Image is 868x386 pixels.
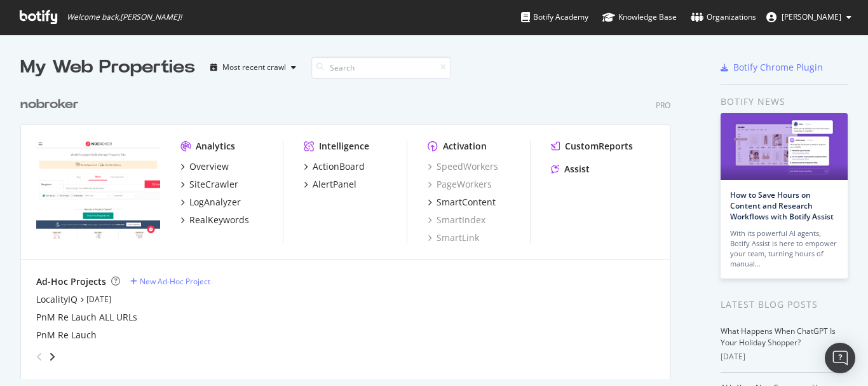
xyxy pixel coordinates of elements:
[20,55,195,80] div: My Web Properties
[428,196,496,209] a: SmartContent
[721,298,848,312] div: Latest Blog Posts
[222,64,286,71] div: Most recent crawl
[36,311,137,324] a: PnM Re Lauch ALL URLs
[551,163,590,176] a: Assist
[189,196,241,209] div: LogAnalyzer
[521,11,588,24] div: Botify Academy
[721,113,848,180] img: How to Save Hours on Content and Research Workflows with Botify Assist
[733,61,823,74] div: Botify Chrome Plugin
[756,7,862,27] button: [PERSON_NAME]
[656,100,670,111] div: Pro
[721,61,823,74] a: Botify Chrome Plugin
[189,214,249,226] div: RealKeywords
[189,178,238,191] div: SiteCrawler
[140,276,210,287] div: New Ad-Hoc Project
[180,160,229,173] a: Overview
[304,160,365,173] a: ActionBoard
[180,214,249,226] a: RealKeywords
[730,228,838,269] div: With its powerful AI agents, Botify Assist is here to empower your team, turning hours of manual…
[721,326,836,348] a: What Happens When ChatGPT Is Your Holiday Shopper?
[205,57,301,78] button: Most recent crawl
[782,11,841,22] span: Rahul Sahani
[691,11,756,24] div: Organizations
[36,140,160,239] img: nobroker.com
[86,294,111,305] a: [DATE]
[130,276,210,287] a: New Ad-Hoc Project
[437,196,496,209] div: SmartContent
[721,351,848,362] div: [DATE]
[443,140,487,153] div: Activation
[36,293,78,306] a: LocalityIQ
[428,214,485,226] a: SmartIndex
[180,178,238,191] a: SiteCrawler
[551,140,633,153] a: CustomReports
[721,95,848,109] div: Botify news
[428,160,498,173] a: SpeedWorkers
[564,163,590,176] div: Assist
[20,80,681,379] div: grid
[428,231,479,244] a: SmartLink
[196,140,235,153] div: Analytics
[304,178,356,191] a: AlertPanel
[313,178,356,191] div: AlertPanel
[67,12,182,22] span: Welcome back, [PERSON_NAME] !
[313,160,365,173] div: ActionBoard
[20,95,79,114] div: nobroker
[48,350,57,363] div: angle-right
[825,343,855,373] div: Open Intercom Messenger
[428,178,492,191] a: PageWorkers
[31,347,48,367] div: angle-left
[36,275,106,288] div: Ad-Hoc Projects
[20,95,84,114] a: nobroker
[602,11,677,24] div: Knowledge Base
[730,190,834,222] a: How to Save Hours on Content and Research Workflows with Botify Assist
[189,160,229,173] div: Overview
[311,57,451,79] input: Search
[36,329,97,341] a: PnM Re Lauch
[565,140,633,153] div: CustomReports
[319,140,369,153] div: Intelligence
[180,196,241,209] a: LogAnalyzer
